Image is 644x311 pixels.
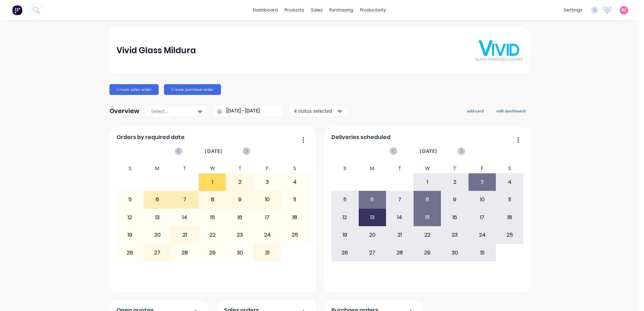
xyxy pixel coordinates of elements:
[463,106,488,115] button: add card
[359,191,386,208] div: 6
[254,174,281,191] div: 3
[171,164,199,173] div: T
[441,209,468,226] div: 16
[414,209,441,226] div: 15
[199,244,226,261] div: 29
[117,209,143,226] div: 12
[199,209,226,226] div: 15
[386,209,413,226] div: 14
[254,191,281,208] div: 10
[117,244,143,261] div: 26
[414,227,441,243] div: 22
[331,244,358,261] div: 26
[199,164,226,173] div: W
[254,244,281,261] div: 31
[290,106,348,116] button: 4 status selected
[254,227,281,243] div: 24
[281,227,308,243] div: 25
[414,164,441,173] div: W
[171,191,198,208] div: 7
[199,191,226,208] div: 8
[331,191,358,208] div: 5
[621,288,637,304] iframe: Intercom live chat
[414,191,441,208] div: 8
[226,174,253,191] div: 2
[226,209,253,226] div: 16
[496,227,523,243] div: 25
[144,209,171,226] div: 13
[116,164,144,173] div: S
[254,209,281,226] div: 17
[441,174,468,191] div: 2
[144,164,171,173] div: M
[171,227,198,243] div: 21
[226,227,253,243] div: 23
[144,244,171,261] div: 27
[386,191,413,208] div: 7
[144,227,171,243] div: 20
[469,191,496,208] div: 10
[117,227,143,243] div: 19
[281,164,309,173] div: S
[621,7,627,13] span: BC
[331,209,358,226] div: 12
[469,209,496,226] div: 17
[144,191,171,208] div: 6
[171,244,198,261] div: 28
[281,5,308,15] div: products
[226,191,253,208] div: 9
[560,5,586,15] div: settings
[414,244,441,261] div: 29
[359,209,386,226] div: 13
[199,227,226,243] div: 22
[469,164,496,173] div: F
[117,133,185,141] span: Orders by required date
[359,227,386,243] div: 20
[308,5,326,15] div: sales
[281,209,308,226] div: 18
[199,174,226,191] div: 1
[294,107,336,114] div: 4 status selected
[331,164,359,173] div: S
[171,209,198,226] div: 14
[441,191,468,208] div: 9
[469,227,496,243] div: 24
[469,174,496,191] div: 3
[117,44,196,57] div: Vivid Glass Mildura
[441,227,468,243] div: 23
[281,191,308,208] div: 11
[281,174,308,191] div: 4
[386,164,414,173] div: T
[496,174,523,191] div: 4
[254,164,281,173] div: F
[164,84,221,95] button: Create purchase order
[205,147,222,155] span: [DATE]
[386,227,413,243] div: 21
[357,5,389,15] div: productivity
[496,191,523,208] div: 11
[496,164,523,173] div: S
[386,244,413,261] div: 28
[496,209,523,226] div: 18
[420,147,437,155] span: [DATE]
[469,244,496,261] div: 31
[226,164,254,173] div: T
[326,5,357,15] div: purchasing
[226,244,253,261] div: 30
[109,84,159,95] button: Create sales order
[359,164,386,173] div: M
[359,244,386,261] div: 27
[250,5,281,15] a: dashboard
[109,104,139,118] div: Overview
[414,174,441,191] div: 1
[492,106,530,115] button: edit dashboard
[441,244,468,261] div: 30
[441,164,469,173] div: T
[117,191,143,208] div: 5
[12,5,22,15] img: Factory
[331,133,390,141] span: Deliveries scheduled
[475,40,522,61] img: Vivid Glass Mildura
[331,227,358,243] div: 19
